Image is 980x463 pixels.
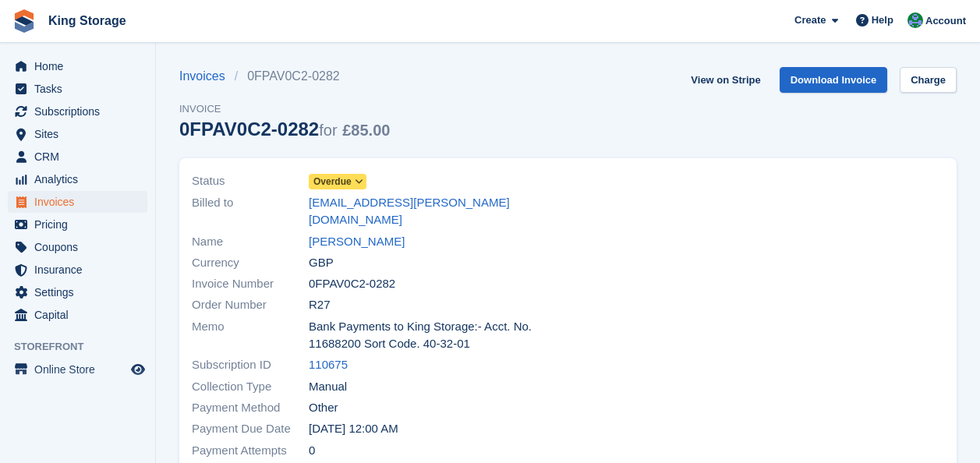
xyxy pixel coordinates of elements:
[192,233,309,251] span: Name
[8,359,147,380] a: menu
[685,67,766,93] a: View on Stripe
[179,67,390,86] nav: breadcrumbs
[34,281,128,303] span: Settings
[192,318,309,353] span: Memo
[925,13,966,29] span: Account
[192,296,309,314] span: Order Number
[8,146,147,168] a: menu
[8,259,147,281] a: menu
[900,67,957,93] a: Charge
[309,318,559,353] span: Bank Payments to King Storage:- Acct. No. 11688200 Sort Code. 40-32-01
[192,194,309,229] span: Billed to
[8,214,147,235] a: menu
[309,233,405,251] a: [PERSON_NAME]
[309,172,366,190] a: Overdue
[34,359,128,380] span: Online Store
[34,259,128,281] span: Insurance
[34,55,128,77] span: Home
[192,356,309,374] span: Subscription ID
[12,9,36,33] img: stora-icon-8386f47178a22dfd0bd8f6a31ec36ba5ce8667c1dd55bd0f319d3a0aa187defe.svg
[309,356,348,374] a: 110675
[34,236,128,258] span: Coupons
[34,304,128,326] span: Capital
[313,175,352,189] span: Overdue
[34,168,128,190] span: Analytics
[179,67,235,86] a: Invoices
[42,8,133,34] a: King Storage
[309,420,398,438] time: 2025-10-04 23:00:00 UTC
[309,194,559,229] a: [EMAIL_ADDRESS][PERSON_NAME][DOMAIN_NAME]
[309,399,338,417] span: Other
[34,101,128,122] span: Subscriptions
[192,420,309,438] span: Payment Due Date
[34,123,128,145] span: Sites
[794,12,826,28] span: Create
[34,146,128,168] span: CRM
[342,122,390,139] span: £85.00
[34,191,128,213] span: Invoices
[8,168,147,190] a: menu
[192,399,309,417] span: Payment Method
[8,304,147,326] a: menu
[179,118,390,140] div: 0FPAV0C2-0282
[309,254,334,272] span: GBP
[309,275,395,293] span: 0FPAV0C2-0282
[192,275,309,293] span: Invoice Number
[907,12,923,28] img: John King
[129,360,147,379] a: Preview store
[192,378,309,396] span: Collection Type
[192,172,309,190] span: Status
[309,296,331,314] span: R27
[179,101,390,117] span: Invoice
[780,67,888,93] a: Download Invoice
[34,214,128,235] span: Pricing
[192,442,309,460] span: Payment Attempts
[8,281,147,303] a: menu
[8,101,147,122] a: menu
[309,378,347,396] span: Manual
[34,78,128,100] span: Tasks
[14,339,155,355] span: Storefront
[8,191,147,213] a: menu
[309,442,315,460] span: 0
[192,254,309,272] span: Currency
[872,12,893,28] span: Help
[8,123,147,145] a: menu
[8,78,147,100] a: menu
[8,236,147,258] a: menu
[319,122,337,139] span: for
[8,55,147,77] a: menu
